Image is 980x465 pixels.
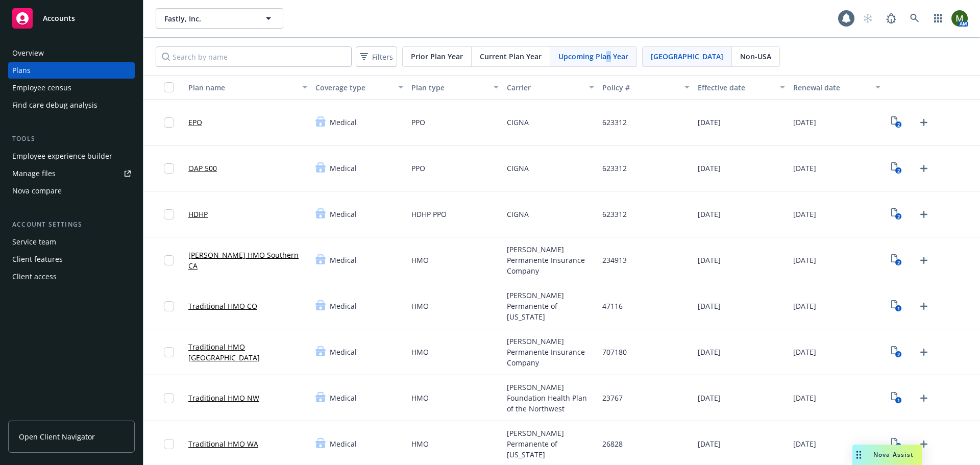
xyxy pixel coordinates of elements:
[188,438,258,449] a: Traditional HMO WA
[12,45,44,61] div: Overview
[793,163,816,174] span: [DATE]
[889,252,905,268] a: View Plan Documents
[8,62,135,79] a: Plans
[889,206,905,223] a: View Plan Documents
[507,290,594,322] span: [PERSON_NAME] Permanente of [US_STATE]
[889,298,905,314] a: View Plan Documents
[8,234,135,250] a: Service team
[602,347,627,357] span: 707180
[156,46,352,67] input: Search by name
[951,10,968,27] img: photo
[602,82,678,93] div: Policy #
[873,450,914,459] span: Nova Assist
[698,255,721,265] span: [DATE]
[411,82,487,93] div: Plan type
[164,13,253,24] span: Fastly, Inc.
[507,428,594,460] span: [PERSON_NAME] Permanente of [US_STATE]
[8,219,135,230] div: Account settings
[740,51,771,62] span: Non-USA
[164,347,174,357] input: Toggle Row Selected
[407,75,503,100] button: Plan type
[12,62,31,79] div: Plans
[480,51,542,62] span: Current Plan Year
[164,393,174,403] input: Toggle Row Selected
[852,445,865,465] div: Drag to move
[698,117,721,128] span: [DATE]
[330,255,357,265] span: Medical
[411,209,447,219] span: HDHP PPO
[8,165,135,182] a: Manage files
[793,255,816,265] span: [DATE]
[311,75,407,100] button: Coverage type
[188,117,202,128] a: EPO
[602,255,627,265] span: 234913
[330,209,357,219] span: Medical
[330,163,357,174] span: Medical
[188,209,208,219] a: HDHP
[889,344,905,360] a: View Plan Documents
[411,301,429,311] span: HMO
[889,436,905,452] a: View Plan Documents
[188,163,217,174] a: OAP 500
[164,163,174,174] input: Toggle Row Selected
[43,14,75,22] span: Accounts
[651,51,723,62] span: [GEOGRAPHIC_DATA]
[411,393,429,403] span: HMO
[507,163,529,174] span: CIGNA
[411,51,463,62] span: Prior Plan Year
[330,301,357,311] span: Medical
[164,439,174,449] input: Toggle Row Selected
[188,250,307,271] a: [PERSON_NAME] HMO Southern CA
[8,45,135,61] a: Overview
[8,80,135,96] a: Employee census
[897,121,900,128] text: 2
[12,251,63,267] div: Client features
[698,438,721,449] span: [DATE]
[8,97,135,113] a: Find care debug analysis
[698,301,721,311] span: [DATE]
[602,438,623,449] span: 26828
[164,209,174,219] input: Toggle Row Selected
[8,134,135,144] div: Tools
[916,344,932,360] a: Upload Plan Documents
[698,209,721,219] span: [DATE]
[793,301,816,311] span: [DATE]
[19,431,95,442] span: Open Client Navigator
[184,75,311,100] button: Plan name
[602,117,627,128] span: 623312
[507,209,529,219] span: CIGNA
[881,8,901,29] a: Report a Bug
[411,255,429,265] span: HMO
[8,183,135,199] a: Nova compare
[156,8,283,29] button: Fastly, Inc.
[12,80,71,96] div: Employee census
[12,234,56,250] div: Service team
[602,163,627,174] span: 623312
[507,244,594,276] span: [PERSON_NAME] Permanente Insurance Company
[694,75,789,100] button: Effective date
[507,117,529,128] span: CIGNA
[698,82,774,93] div: Effective date
[897,167,900,174] text: 2
[698,393,721,403] span: [DATE]
[507,336,594,368] span: [PERSON_NAME] Permanente Insurance Company
[793,393,816,403] span: [DATE]
[330,438,357,449] span: Medical
[916,160,932,177] a: Upload Plan Documents
[897,213,900,220] text: 2
[330,347,357,357] span: Medical
[164,301,174,311] input: Toggle Row Selected
[904,8,925,29] a: Search
[897,305,900,312] text: 1
[602,209,627,219] span: 623312
[507,82,583,93] div: Carrier
[164,82,174,92] input: Select all
[793,347,816,357] span: [DATE]
[916,114,932,131] a: Upload Plan Documents
[852,445,922,465] button: Nova Assist
[12,268,57,285] div: Client access
[12,148,112,164] div: Employee experience builder
[857,8,878,29] a: Start snowing
[8,148,135,164] a: Employee experience builder
[698,347,721,357] span: [DATE]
